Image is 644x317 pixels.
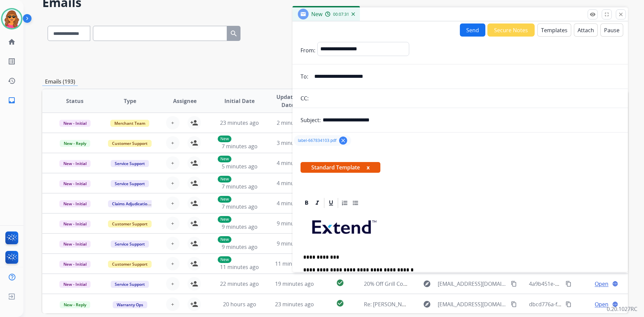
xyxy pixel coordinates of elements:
[618,11,624,17] mat-icon: close
[277,139,313,147] span: 3 minutes ago
[220,263,259,271] span: 11 minutes ago
[171,240,174,248] span: +
[220,280,259,287] span: 22 minutes ago
[364,280,444,287] span: 20% Off Grill Covers Starts Now!
[190,179,198,187] mat-icon: person_add
[336,279,344,287] mat-icon: check_circle
[166,136,179,150] button: +
[190,119,198,127] mat-icon: person_add
[438,280,507,288] span: [EMAIL_ADDRESS][DOMAIN_NAME]
[171,300,174,308] span: +
[311,10,322,18] span: New
[277,179,313,187] span: 4 minutes ago
[218,216,231,223] p: New
[2,9,21,28] img: avatar
[111,281,149,288] span: Service Support
[108,140,152,147] span: Customer Support
[218,136,231,142] p: New
[110,120,149,127] span: Merchant Team
[111,241,149,248] span: Service Support
[218,196,231,203] p: New
[275,301,314,308] span: 23 minutes ago
[190,159,198,167] mat-icon: person_add
[301,94,309,102] p: CC:
[222,203,258,210] span: 7 minutes ago
[301,72,308,81] p: To:
[277,240,313,247] span: 9 minutes ago
[171,219,174,227] span: +
[8,57,16,65] mat-icon: list_alt
[59,160,91,167] span: New - Initial
[166,197,179,210] button: +
[277,159,313,167] span: 4 minutes ago
[166,257,179,270] button: +
[190,240,198,248] mat-icon: person_add
[460,23,485,37] button: Send
[537,23,571,37] button: Templates
[42,77,78,86] p: Emails (193)
[171,139,174,147] span: +
[166,217,179,230] button: +
[220,119,259,126] span: 23 minutes ago
[171,280,174,288] span: +
[224,97,255,105] span: Initial Date
[273,93,303,109] span: Updated Date
[190,280,198,288] mat-icon: person_add
[529,280,633,287] span: 4a9b451e-0403-4539-8c42-04d6d3e47cb3
[166,298,179,311] button: +
[312,198,322,208] div: Italic
[298,138,336,143] span: label-667834103.pdf
[111,180,149,187] span: Service Support
[171,199,174,207] span: +
[222,163,258,170] span: 5 minutes ago
[529,301,629,308] span: dbcd776a-f59d-49d3-86af-dfed173c05df
[487,23,535,37] button: Secure Notes
[333,12,349,17] span: 00:07:31
[607,305,637,313] p: 0.20.1027RC
[166,116,179,129] button: +
[60,140,90,147] span: New - Reply
[326,198,336,208] div: Underline
[612,301,618,307] mat-icon: language
[612,281,618,287] mat-icon: language
[222,243,258,251] span: 9 minutes ago
[566,281,572,287] mat-icon: content_copy
[275,260,314,267] span: 11 minutes ago
[8,77,16,85] mat-icon: history
[423,280,431,288] mat-icon: explore
[218,156,231,162] p: New
[111,160,149,167] span: Service Support
[277,119,313,126] span: 2 minutes ago
[8,38,16,46] mat-icon: home
[166,156,179,170] button: +
[171,179,174,187] span: +
[277,220,313,227] span: 9 minutes ago
[8,96,16,104] mat-icon: inbox
[108,261,152,268] span: Customer Support
[190,219,198,227] mat-icon: person_add
[66,97,84,105] span: Status
[60,301,90,308] span: New - Reply
[59,200,91,207] span: New - Initial
[222,143,258,150] span: 7 minutes ago
[59,220,91,227] span: New - Initial
[302,198,312,208] div: Bold
[574,23,598,37] button: Attach
[511,281,517,287] mat-icon: content_copy
[166,176,179,190] button: +
[173,97,197,105] span: Assignee
[511,301,517,307] mat-icon: content_copy
[277,200,313,207] span: 4 minutes ago
[218,256,231,263] p: New
[222,183,258,190] span: 7 minutes ago
[171,119,174,127] span: +
[566,301,572,307] mat-icon: content_copy
[438,300,507,308] span: [EMAIL_ADDRESS][DOMAIN_NAME]
[190,260,198,268] mat-icon: person_add
[108,220,152,227] span: Customer Support
[340,138,346,144] mat-icon: clear
[166,237,179,250] button: +
[218,176,231,182] p: New
[113,301,147,308] span: Warranty Ops
[59,261,91,268] span: New - Initial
